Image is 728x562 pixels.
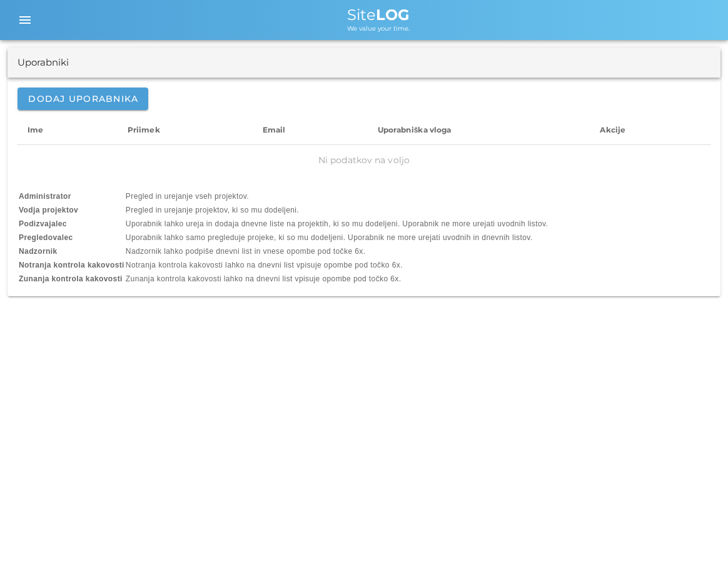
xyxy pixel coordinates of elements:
[19,219,67,228] b: Podizvajalec
[18,115,118,145] th: Ime: Ni razvrščeno. Aktivirajte za naraščajoče razvrščanje.
[19,206,78,214] b: Vodja projektov
[376,6,410,24] b: LOG
[126,273,548,285] td: Zunanja kontrola kakovosti lahko na dnevni list vpisuje opombe pod točko 6x.
[126,218,548,230] td: Uporabnik lahko ureja in dodaja dnevne liste na projektih, ki so mu dodeljeni. Uporabnik ne more ...
[126,259,548,271] td: Notranja kontrola kakovosti lahko na dnevni list vpisuje opombe pod točko 6x.
[126,190,548,203] td: Pregled in urejanje vseh projektov.
[19,274,123,283] b: Zunanja kontrola kakovosti
[347,6,410,24] span: Site
[126,204,548,216] td: Pregled in urejanje projektov, ki so mu dodeljeni.
[19,192,71,201] b: Administrator
[347,24,410,33] span: We value your time.
[19,247,58,256] b: Nadzornik
[18,145,710,175] td: Ni podatkov na voljo
[28,93,138,104] span: Dodaj uporabnika
[19,261,124,269] b: Notranja kontrola kakovosti
[368,115,590,145] th: Uporabniška vloga: Ni razvrščeno. Aktivirajte za naraščajoče razvrščanje.
[118,115,253,145] th: Priimek: Ni razvrščeno. Aktivirajte za naraščajoče razvrščanje.
[126,231,548,244] td: Uporabnik lahko samo pregleduje projeke, ki so mu dodeljeni. Uporabnik ne more urejati uvodnih in...
[263,125,286,134] span: Email
[18,56,69,70] div: Uporabniki
[18,88,148,110] button: Dodaj uporabnika
[253,115,368,145] th: Email: Ni razvrščeno. Aktivirajte za naraščajoče razvrščanje.
[126,245,548,258] td: Nadzornik lahko podpiše dnevni list in vnese opombe pod točke 6x.
[18,13,33,28] i: menu
[600,125,625,134] span: Akcije
[590,115,710,145] th: Akcije: Ni razvrščeno. Aktivirajte za naraščajoče razvrščanje.
[19,233,73,242] b: Pregledovalec
[28,125,43,134] span: Ime
[128,125,160,134] span: Priimek
[378,125,451,134] span: Uporabniška vloga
